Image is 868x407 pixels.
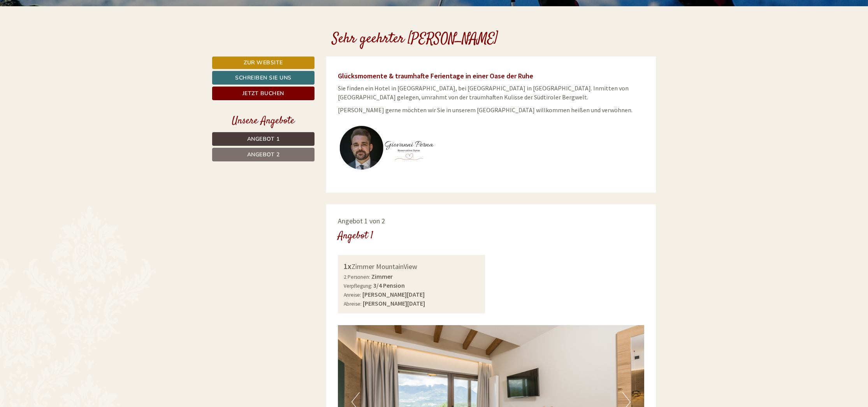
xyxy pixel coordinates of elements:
a: Zur Website [212,57,315,69]
small: Abreise: [344,301,362,307]
div: Guten Tag, wie können wir Ihnen helfen? [6,21,124,45]
small: Anreise: [344,292,361,298]
span: Angebot 2 [247,151,280,158]
b: [PERSON_NAME][DATE] [362,290,425,298]
div: [DATE] [139,6,167,19]
div: Zimmer MountainView [344,261,480,272]
span: Angebot 1 [247,135,280,143]
div: Angebot 1 [338,229,373,243]
b: Zimmer [371,273,393,280]
b: 3/4 Pension [373,281,405,289]
div: [GEOGRAPHIC_DATA] [12,23,120,29]
small: Verpflegung: [344,283,372,289]
img: user-135.jpg [338,119,435,177]
h1: Sehr geehrter [PERSON_NAME] [332,32,498,47]
b: 1x [344,261,351,271]
small: 2 Personen: [344,274,370,280]
span: Sie finden ein Hotel in [GEOGRAPHIC_DATA], bei [GEOGRAPHIC_DATA] in [GEOGRAPHIC_DATA]. Inmitten v... [338,84,629,101]
div: Unsere Angebote [212,114,315,128]
a: Jetzt buchen [212,87,315,100]
p: [PERSON_NAME] gerne möchten wir Sie in unserem [GEOGRAPHIC_DATA] willkommen heißen und verwöhnen. [338,106,645,115]
button: Senden [260,205,307,219]
b: [PERSON_NAME][DATE] [363,299,425,307]
span: Glücksmomente & traumhafte Ferientage in einer Oase der Ruhe [338,71,533,80]
span: Angebot 1 von 2 [338,216,385,225]
a: Schreiben Sie uns [212,71,315,85]
small: 08:45 [12,38,120,43]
